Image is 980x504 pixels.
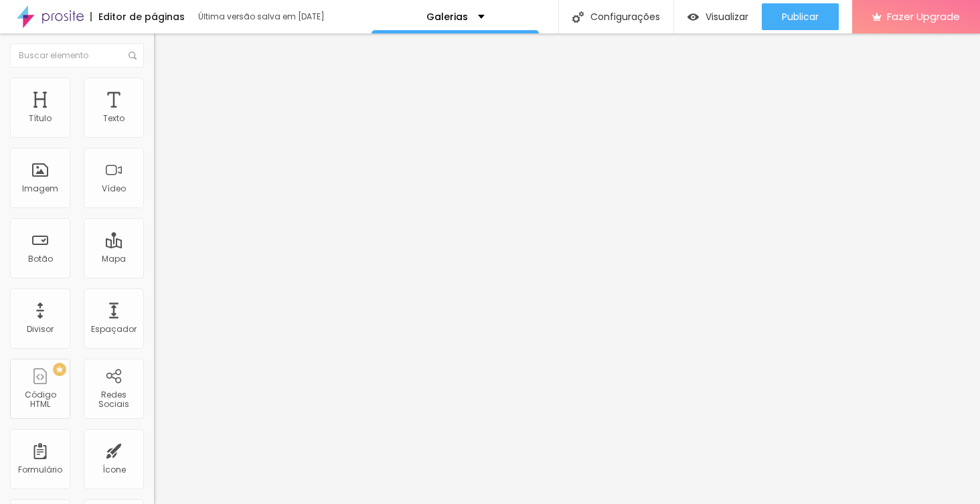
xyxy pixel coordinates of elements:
[572,11,584,23] img: Icone
[29,114,52,123] div: Título
[22,184,58,193] div: Imagem
[782,11,819,22] span: Publicar
[103,114,125,123] div: Texto
[762,3,839,30] button: Publicar
[674,3,762,30] button: Visualizar
[198,13,352,21] div: Última versão salva em [DATE]
[10,44,144,68] input: Buscar elemento
[154,33,980,504] iframe: Editor
[426,12,468,21] p: Galerias
[91,325,137,334] div: Espaçador
[102,184,126,193] div: Vídeo
[18,465,62,475] div: Formulário
[90,12,185,21] div: Editor de páginas
[13,390,66,410] div: Código HTML
[687,11,699,23] img: view-1.svg
[706,11,748,22] span: Visualizar
[87,390,140,410] div: Redes Sociais
[129,52,137,60] img: Icone
[28,254,53,264] div: Botão
[102,465,126,475] div: Ícone
[102,254,126,264] div: Mapa
[887,11,960,22] span: Fazer Upgrade
[27,325,54,334] div: Divisor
